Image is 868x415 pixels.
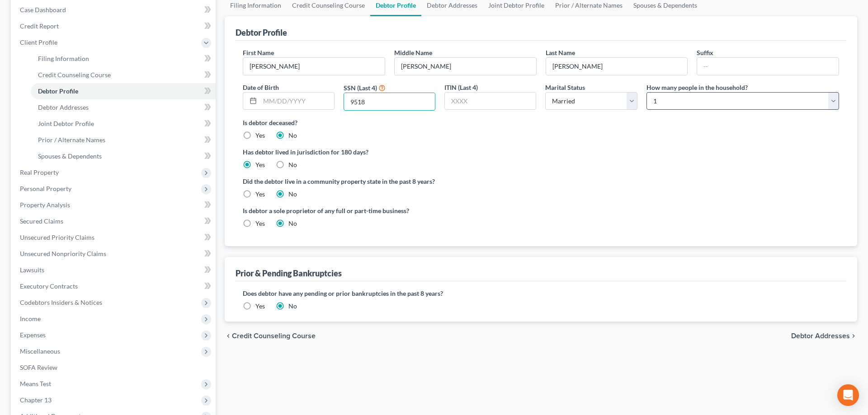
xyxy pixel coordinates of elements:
[31,51,216,67] a: Filing Information
[13,262,216,278] a: Lawsuits
[13,18,216,34] a: Credit Report
[38,71,111,79] span: Credit Counseling Course
[255,219,265,228] label: Yes
[444,83,478,92] label: ITIN (Last 4)
[20,331,46,339] span: Expenses
[545,83,585,92] label: Marital Status
[20,6,66,14] span: Case Dashboard
[13,229,216,246] a: Unsecured Priority Claims
[38,55,89,62] span: Filing Information
[255,190,265,199] label: Yes
[255,160,265,169] label: Yes
[288,160,297,169] label: No
[288,302,297,311] label: No
[20,185,71,192] span: Personal Property
[243,289,839,298] label: Does debtor have any pending or prior bankruptcies in the past 8 years?
[20,315,41,322] span: Income
[395,58,536,75] input: M.I
[20,233,94,241] span: Unsecured Priority Claims
[791,332,857,340] button: Debtor Addresses chevron_right
[20,38,57,46] span: Client Profile
[255,302,265,311] label: Yes
[20,396,52,404] span: Chapter 13
[445,93,536,110] input: XXXX
[31,148,216,164] a: Spouses & Dependents
[232,332,316,340] span: Credit Counseling Course
[243,206,537,215] label: Is debtor a sole proprietor of any full or part-time business?
[31,116,216,132] a: Joint Debtor Profile
[546,58,688,75] input: --
[697,48,713,57] label: Suffix
[20,266,44,274] span: Lawsuits
[20,201,70,209] span: Property Analysis
[791,332,850,340] span: Debtor Addresses
[243,48,274,57] label: First Name
[31,132,216,148] a: Prior / Alternate Names
[850,332,857,340] i: chevron_right
[288,190,297,199] label: No
[38,120,94,127] span: Joint Debtor Profile
[646,83,748,92] label: How many people in the household?
[344,83,377,93] label: SSN (Last 4)
[20,22,59,30] span: Credit Report
[394,48,432,57] label: Middle Name
[243,118,839,127] label: Is debtor deceased?
[243,147,839,157] label: Has debtor lived in jurisdiction for 180 days?
[38,136,105,144] span: Prior / Alternate Names
[243,83,279,92] label: Date of Birth
[20,298,102,306] span: Codebtors Insiders & Notices
[13,359,216,376] a: SOFA Review
[38,103,89,111] span: Debtor Addresses
[31,99,216,116] a: Debtor Addresses
[13,246,216,262] a: Unsecured Nonpriority Claims
[344,93,435,110] input: XXXX
[38,87,78,95] span: Debtor Profile
[13,2,216,18] a: Case Dashboard
[236,268,342,279] div: Prior & Pending Bankruptcies
[20,282,78,290] span: Executory Contracts
[236,27,287,38] div: Debtor Profile
[243,177,839,186] label: Did the debtor live in a community property state in the past 8 years?
[13,197,216,213] a: Property Analysis
[31,67,216,83] a: Credit Counseling Course
[20,380,51,387] span: Means Test
[837,384,859,406] div: Open Intercom Messenger
[38,152,102,160] span: Spouses & Dependents
[288,219,297,228] label: No
[546,48,575,57] label: Last Name
[225,332,232,340] i: chevron_left
[697,58,839,75] input: --
[260,93,334,110] input: MM/DD/YYYY
[20,364,57,371] span: SOFA Review
[20,347,60,355] span: Miscellaneous
[255,131,265,140] label: Yes
[288,131,297,140] label: No
[13,213,216,229] a: Secured Claims
[20,168,59,176] span: Real Property
[20,217,63,225] span: Secured Claims
[20,250,106,257] span: Unsecured Nonpriority Claims
[13,278,216,294] a: Executory Contracts
[243,58,385,75] input: --
[225,332,316,340] button: chevron_left Credit Counseling Course
[31,83,216,99] a: Debtor Profile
